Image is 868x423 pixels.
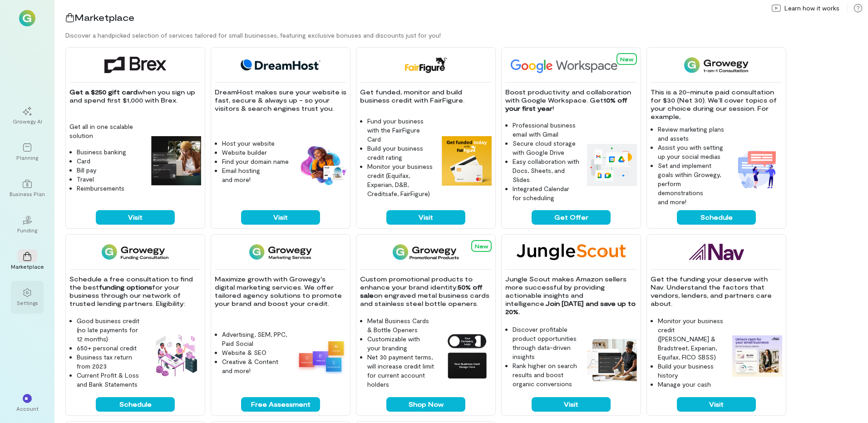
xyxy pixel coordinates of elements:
button: Get Offer [532,210,611,225]
li: Manage your cash [658,380,725,389]
li: Secure cloud storage with Google Drive [513,139,580,157]
img: Growegy Promo Products [393,244,459,260]
li: Good business credit (no late payments for 12 months) [77,316,144,344]
strong: Join [DATE] and save up to 20%. [505,300,637,315]
p: Boost productivity and collaboration with Google Workspace. Get ! [505,88,637,113]
li: Advertising, SEM, PPC, Paid Social [222,330,289,348]
img: Google Workspace [505,57,639,73]
p: Maximize growth with Growegy's digital marketing services. We offer tailored agency solutions to ... [215,275,346,308]
li: Business tax return from 2023 [77,353,144,371]
div: Account [16,405,39,412]
li: Customizable with your branding [367,334,434,353]
span: New [475,243,488,249]
li: Rank higher on search results and boost organic conversions [513,361,580,389]
img: Growegy - Marketing Services feature [296,338,346,374]
button: Schedule [96,397,175,412]
img: Google Workspace feature [587,144,637,186]
button: Visit [677,397,756,412]
strong: 10% off your first year [505,96,629,112]
div: Discover a handpicked selection of services tailored for small businesses, featuring exclusive bo... [65,31,868,40]
img: 1-on-1 Consultation feature [732,144,782,194]
img: 1-on-1 Consultation [684,57,748,73]
p: Custom promotional products to enhance your brand identity. on engraved metal business cards and ... [360,275,492,308]
li: Travel [77,175,144,184]
p: Schedule a free consultation to find the best for your business through our network of trusted le... [69,275,201,308]
p: Jungle Scout makes Amazon sellers more successful by providing actionable insights and intelligence. [505,275,637,316]
img: DreamHost feature [296,144,346,186]
img: Growegy Promo Products feature [442,331,492,381]
li: Assist you with setting up your social medias [658,143,725,161]
button: Visit [96,210,175,225]
button: Schedule [677,210,756,225]
li: Find your domain name [222,157,289,166]
img: Funding Consultation feature [151,331,201,381]
li: Host your website [222,139,289,148]
img: Growegy - Marketing Services [249,244,312,260]
li: Integrated Calendar for scheduling [513,184,580,202]
li: Net 30 payment terms, will increase credit limit for current account holders [367,353,434,389]
img: Nav feature [732,335,782,377]
div: Marketplace [11,263,44,270]
li: Business banking [77,148,144,157]
li: Reimbursements [77,184,144,193]
li: Metal Business Cards & Bottle Openers [367,316,434,334]
span: Learn how it works [784,4,839,13]
strong: funding options [99,283,152,291]
li: Build your business history [658,362,725,380]
p: Get the funding your deserve with Nav. Understand the factors that vendors, lenders, and partners... [651,275,782,308]
span: New [620,56,633,62]
button: Visit [386,210,465,225]
li: Creative & Content and more! [222,357,289,375]
img: Jungle Scout [517,244,626,260]
button: Visit [532,397,611,412]
a: Business Plan [11,172,44,205]
a: Funding [11,208,44,241]
p: when you sign up and spend first $1,000 with Brex. [69,88,201,104]
li: Build your business credit rating [367,144,434,162]
strong: Get a $250 gift card [69,88,138,96]
li: Discover profitable product opportunities through data-driven insights [513,325,580,361]
strong: 50% off sale [360,283,484,299]
a: Marketplace [11,245,44,277]
li: Professional business email with Gmail [513,121,580,139]
li: Card [77,157,144,166]
img: Funding Consultation [102,244,168,260]
p: Get funded, monitor and build business credit with FairFigure. [360,88,492,104]
img: Brex feature [151,136,201,186]
li: Website builder [222,148,289,157]
div: Growegy AI [13,118,42,125]
img: DreamHost [237,57,324,73]
div: Planning [16,154,38,161]
li: 650+ personal credit [77,344,144,353]
img: FairFigure feature [442,136,492,186]
button: Visit [241,210,320,225]
div: Business Plan [10,190,45,197]
p: DreamHost makes sure your website is fast, secure & always up - so your visitors & search engines... [215,88,346,113]
img: Brex [104,57,166,73]
p: Get all in one scalable solution [69,122,144,140]
p: This is a 20-minute paid consultation for $30 (Net 30). We’ll cover topics of your choice during ... [651,88,782,121]
a: Settings [11,281,44,314]
button: Free Assessment [241,397,320,412]
li: Easy collaboration with Docs, Sheets, and Slides [513,157,580,184]
li: Monitor your business credit (Equifax, Experian, D&B, Creditsafe, FairFigure) [367,162,434,198]
li: Email hosting and more! [222,166,289,184]
a: Growegy AI [11,99,44,132]
li: Monitor your business credit ([PERSON_NAME] & Bradstreet, Experian, Equifax, FICO SBSS) [658,316,725,362]
div: Settings [17,299,38,306]
li: Bill pay [77,166,144,175]
span: Marketplace [74,12,134,23]
li: Website & SEO [222,348,289,357]
li: Review marketing plans and assets [658,125,725,143]
button: Shop Now [386,397,465,412]
div: Funding [17,226,37,234]
img: FairFigure [404,57,447,73]
li: Current Profit & Loss and Bank Statements [77,371,144,389]
a: Planning [11,136,44,168]
li: Set and implement goals within Growegy, perform demonstrations and more! [658,161,725,207]
img: Nav [689,244,744,260]
li: Fund your business with the FairFigure Card [367,117,434,144]
img: Jungle Scout feature [587,339,637,381]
